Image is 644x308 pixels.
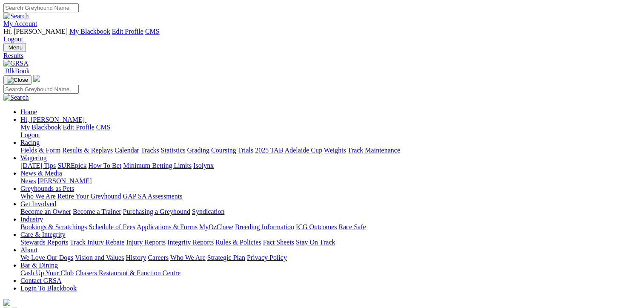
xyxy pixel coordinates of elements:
[20,116,85,123] span: Hi, [PERSON_NAME]
[296,239,335,246] a: Stay On Track
[255,147,322,154] a: 2025 TAB Adelaide Cup
[3,20,37,27] a: My Account
[148,254,169,261] a: Careers
[20,269,74,276] a: Cash Up Your Club
[20,139,40,146] a: Racing
[20,124,61,131] a: My Blackbook
[73,208,121,215] a: Become a Trainer
[75,269,180,276] a: Chasers Restaurant & Function Centre
[20,154,47,161] a: Wagering
[3,67,30,75] a: BlkBook
[170,254,206,261] a: Who We Are
[145,28,160,35] a: CMS
[338,223,366,230] a: Race Safe
[126,239,166,246] a: Injury Reports
[57,193,121,200] a: Retire Your Greyhound
[20,246,37,253] a: About
[296,223,337,230] a: ICG Outcomes
[20,147,641,154] div: Racing
[63,124,94,131] a: Edit Profile
[3,299,10,306] img: logo-grsa-white.png
[114,147,139,154] a: Calendar
[75,254,124,261] a: Vision and Values
[193,162,214,169] a: Isolynx
[20,239,641,246] div: Care & Integrity
[20,147,60,154] a: Fields & Form
[57,162,86,169] a: SUREpick
[20,254,641,262] div: About
[247,254,287,261] a: Privacy Policy
[20,124,641,139] div: Hi, [PERSON_NAME]
[199,223,233,230] a: MyOzChase
[20,223,87,230] a: Bookings & Scratchings
[5,67,30,75] span: BlkBook
[238,147,253,154] a: Trials
[137,223,197,230] a: Applications & Forms
[20,185,74,192] a: Greyhounds as Pets
[7,77,28,83] img: Close
[123,193,183,200] a: GAP SA Assessments
[3,52,641,60] a: Results
[89,223,135,230] a: Schedule of Fees
[20,231,66,238] a: Care & Integrity
[167,239,214,246] a: Integrity Reports
[3,60,29,67] img: GRSA
[20,254,73,261] a: We Love Our Dogs
[69,28,110,35] a: My Blackbook
[9,44,23,51] span: Menu
[20,177,641,185] div: News & Media
[3,94,29,101] img: Search
[33,75,40,82] img: logo-grsa-white.png
[20,162,641,170] div: Wagering
[20,262,58,269] a: Bar & Dining
[3,3,79,12] input: Search
[20,208,71,215] a: Become an Owner
[20,285,77,292] a: Login To Blackbook
[3,75,31,85] button: Toggle navigation
[20,239,68,246] a: Stewards Reports
[20,216,43,223] a: Industry
[187,147,209,154] a: Grading
[20,269,641,277] div: Bar & Dining
[62,147,113,154] a: Results & Replays
[89,162,122,169] a: How To Bet
[20,170,62,177] a: News & Media
[324,147,346,154] a: Weights
[20,223,641,231] div: Industry
[3,28,68,35] span: Hi, [PERSON_NAME]
[3,35,23,43] a: Logout
[20,208,641,216] div: Get Involved
[20,193,56,200] a: Who We Are
[161,147,186,154] a: Statistics
[20,108,37,115] a: Home
[20,193,641,200] div: Greyhounds as Pets
[215,239,261,246] a: Rules & Policies
[112,28,143,35] a: Edit Profile
[235,223,294,230] a: Breeding Information
[3,12,29,20] img: Search
[207,254,245,261] a: Strategic Plan
[123,162,192,169] a: Minimum Betting Limits
[20,277,61,284] a: Contact GRSA
[70,239,124,246] a: Track Injury Rebate
[141,147,159,154] a: Tracks
[20,162,56,169] a: [DATE] Tips
[192,208,224,215] a: Syndication
[3,43,26,52] button: Toggle navigation
[37,177,92,184] a: [PERSON_NAME]
[20,177,36,184] a: News
[123,208,190,215] a: Purchasing a Greyhound
[20,116,86,123] a: Hi, [PERSON_NAME]
[3,28,641,43] div: My Account
[20,131,40,138] a: Logout
[263,239,294,246] a: Fact Sheets
[20,200,56,207] a: Get Involved
[348,147,400,154] a: Track Maintenance
[96,124,111,131] a: CMS
[3,85,79,94] input: Search
[211,147,236,154] a: Coursing
[126,254,146,261] a: History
